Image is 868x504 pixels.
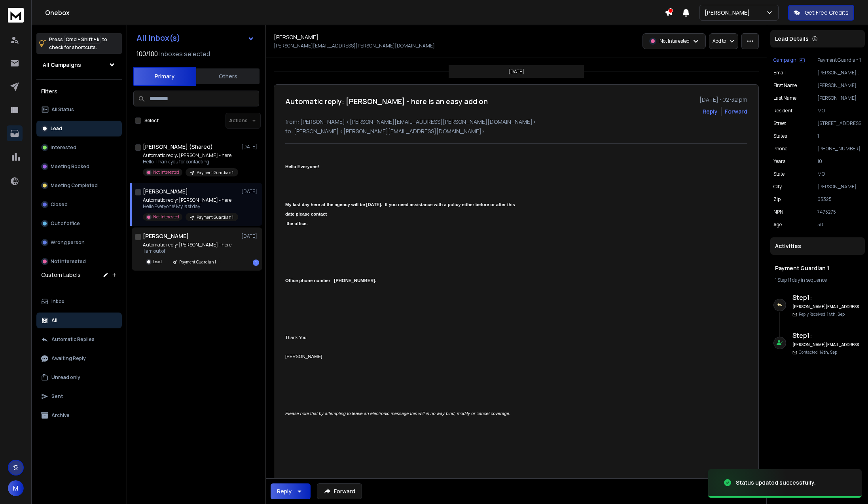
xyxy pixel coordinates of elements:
[8,8,24,23] img: logo
[64,35,100,44] span: Cmd + Shift + k
[817,120,862,127] p: [STREET_ADDRESS]
[51,258,86,265] p: Not Interested
[36,235,122,250] button: Wrong person
[8,480,24,496] button: M
[805,9,849,17] p: Get Free Credits
[713,38,726,44] p: Add to
[773,70,786,76] p: Email
[827,311,845,317] span: 14th, Sep
[51,220,80,227] p: Out of office
[817,57,862,63] p: Payment Guardian 1
[817,184,862,190] p: [PERSON_NAME] Camp
[36,57,122,73] button: All Campaigns
[819,349,837,355] span: 14th, Sep
[285,164,319,169] span: Hello Everyone!
[773,82,797,89] p: First Name
[285,96,488,107] h1: Automatic reply: [PERSON_NAME] - here is an easy add on
[773,171,785,177] p: State
[792,304,862,310] h6: [PERSON_NAME][EMAIL_ADDRESS][DOMAIN_NAME]
[775,277,787,283] span: 1 Step
[792,342,862,348] h6: [PERSON_NAME][EMAIL_ADDRESS][DOMAIN_NAME]
[773,120,786,127] p: Street
[51,355,86,362] p: Awaiting Reply
[179,259,216,265] p: Payment Guardian 1
[36,159,122,174] button: Meeting Booked
[508,68,524,75] p: [DATE]
[817,95,862,101] p: [PERSON_NAME]
[51,201,68,208] p: Closed
[699,96,747,104] p: [DATE] : 02:32 pm
[773,196,781,203] p: Zip
[253,260,259,266] div: 1
[817,108,862,114] p: MO
[51,125,62,132] p: Lead
[725,108,747,116] div: Forward
[143,242,231,248] p: Automatic reply: [PERSON_NAME] - here
[317,483,362,499] button: Forward
[51,239,85,246] p: Wrong person
[143,188,188,195] h1: [PERSON_NAME]
[51,412,70,419] p: Archive
[143,232,189,240] h1: [PERSON_NAME]
[51,106,74,113] p: All Status
[196,68,260,85] button: Others
[51,317,57,324] p: All
[773,146,787,152] p: Phone
[775,277,860,283] div: |
[773,57,805,63] button: Campaign
[153,259,162,265] p: Lead
[705,9,753,17] p: [PERSON_NAME]
[36,121,122,136] button: Lead
[277,487,292,495] div: Reply
[143,152,238,159] p: Automatic reply: [PERSON_NAME] - here
[773,158,785,165] p: Years
[51,393,63,400] p: Sent
[36,351,122,366] button: Awaiting Reply
[43,61,81,69] h1: All Campaigns
[143,159,238,165] p: Hello, Thank you for contacting
[817,133,862,139] p: 1
[144,117,159,124] label: Select
[197,170,233,176] p: Payment Guardian 1
[36,197,122,212] button: Closed
[36,388,122,404] button: Sent
[49,36,107,51] p: Press to check for shortcuts.
[51,144,76,151] p: Interested
[51,182,98,189] p: Meeting Completed
[817,82,862,89] p: [PERSON_NAME]
[241,144,259,150] p: [DATE]
[274,33,318,41] h1: [PERSON_NAME]
[285,354,322,359] span: [PERSON_NAME]
[773,222,782,228] p: Age
[817,70,862,76] p: [PERSON_NAME][EMAIL_ADDRESS][PERSON_NAME][DOMAIN_NAME]
[143,197,238,203] p: Automatic reply: [PERSON_NAME] - here
[36,332,122,347] button: Automatic Replies
[143,203,238,210] p: Hello Everyone! My last day
[736,479,816,487] div: Status updated successfully.
[788,5,854,21] button: Get Free Credits
[799,311,845,317] p: Reply Received
[36,294,122,309] button: Inbox
[773,133,787,139] p: States
[51,163,89,170] p: Meeting Booked
[36,86,122,97] h3: Filters
[792,293,862,302] h6: Step 1 :
[143,143,213,151] h1: [PERSON_NAME] (Shared)
[136,34,180,42] h1: All Inbox(s)
[775,35,809,43] p: Lead Details
[133,67,196,86] button: Primary
[271,483,311,499] button: Reply
[817,146,862,152] p: [PHONE_NUMBER]
[51,336,95,343] p: Automatic Replies
[285,278,376,283] span: Office phone number [PHONE_NUMBER].
[285,411,510,416] span: Please note that by attempting to leave an electronic message this will in no way bind, modify or...
[143,248,231,254] p: I am out of
[285,127,747,135] p: to: [PERSON_NAME] <[PERSON_NAME][EMAIL_ADDRESS][DOMAIN_NAME]>
[41,271,81,279] h3: Custom Labels
[285,335,307,340] span: Thank You
[274,43,435,49] p: [PERSON_NAME][EMAIL_ADDRESS][PERSON_NAME][DOMAIN_NAME]
[703,108,718,116] button: Reply
[136,49,158,59] span: 100 / 100
[790,277,827,283] span: 1 day in sequence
